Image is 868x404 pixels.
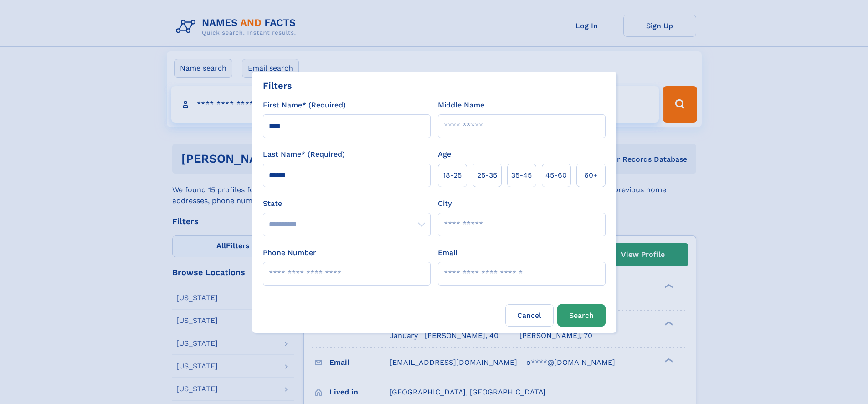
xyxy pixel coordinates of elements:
label: City [438,198,452,209]
label: Email [438,247,457,258]
label: Last Name* (Required) [263,149,345,160]
label: Cancel [505,304,554,327]
span: 45‑60 [545,170,567,181]
span: 60+ [584,170,598,181]
label: Middle Name [438,100,484,111]
span: 18‑25 [443,170,462,181]
label: First Name* (Required) [263,100,346,111]
div: Filters [263,79,292,92]
span: 25‑35 [477,170,497,181]
span: 35‑45 [511,170,532,181]
label: Age [438,149,451,160]
button: Search [557,304,606,327]
label: State [263,198,431,209]
label: Phone Number [263,247,316,258]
